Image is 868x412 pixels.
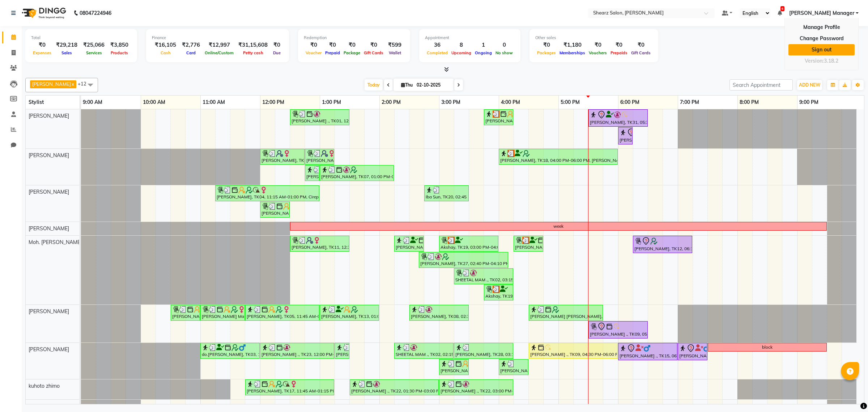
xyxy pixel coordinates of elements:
div: [PERSON_NAME] ., TK15, 07:00 PM-07:30 PM, Sr. [PERSON_NAME] crafting [678,344,707,359]
span: [PERSON_NAME] Manager [789,9,854,17]
span: Memberships [558,50,587,55]
div: ₹0 [342,41,362,49]
div: ₹31,15,608 [235,41,271,49]
div: [PERSON_NAME], TK04, 11:15 AM-01:00 PM, Cirepil Roll On Wax,Eyebrow threading,Forehead threading [216,186,319,200]
div: Redemption [304,35,404,41]
div: [PERSON_NAME] ., TK22, 01:30 PM-03:00 PM, Spa Pedicure [350,381,438,394]
div: SHEETAL MAM ., TK02, 02:15 PM-03:15 PM, Global color men - Majirel [395,344,453,358]
a: Change Password [788,33,855,44]
span: Admin [29,403,43,409]
span: +12 [78,81,92,87]
a: 5:00 PM [559,97,582,108]
div: [PERSON_NAME], TK11, 12:30 PM-01:30 PM, Loreal Hairwash & Blow dry - Below Shoulder [291,237,349,251]
div: ₹0 [629,41,652,49]
div: [PERSON_NAME] ., TK23, 12:00 PM-01:15 PM, Touch up -upto 2 inch -Inoa [261,344,333,358]
div: SHEETAL MAM ., TK02, 03:15 PM-04:15 PM, Haircut By Sr.Stylist - [DEMOGRAPHIC_DATA] [455,269,512,283]
div: ₹0 [304,41,323,49]
div: [PERSON_NAME], TK27, 02:40 PM-04:10 PM, Haircut By Sr.Stylist - [DEMOGRAPHIC_DATA][PERSON_NAME] [... [420,253,507,267]
div: [PERSON_NAME] ., TK09, 05:30 PM-06:30 PM, Haircut By Master Stylist - [DEMOGRAPHIC_DATA] [589,322,647,337]
span: ADD NEW [799,82,820,88]
span: Wallet [387,50,403,55]
div: ₹1,180 [558,41,587,49]
div: ₹0 [271,41,283,49]
a: 8:00 PM [738,97,761,108]
div: [PERSON_NAME] ., TK09, 04:30 PM-06:00 PM, Women Haircut with Mr.Saantosh [529,344,617,358]
a: 9:00 AM [81,97,104,108]
span: Package [342,50,362,55]
div: [PERSON_NAME], TK11, 12:45 PM-01:15 PM, Eyebrow threading,Upperlip threading,Kanpeki Clean up,For... [306,150,333,164]
img: logo [18,3,68,23]
span: Sales [60,50,74,55]
div: ₹25,066 [80,41,107,49]
span: Packages [535,50,558,55]
a: 10:00 AM [141,97,167,108]
span: Thu [399,82,414,88]
div: [PERSON_NAME], TK24, 03:45 PM-04:15 PM, Foot massage - 30 min [485,110,512,124]
div: Finance [152,35,283,41]
a: 11:00 AM [201,97,227,108]
div: [PERSON_NAME], TK05, 11:45 AM-01:00 PM, Haircut By Master Stylist- [DEMOGRAPHIC_DATA] [246,306,319,320]
span: [PERSON_NAME] [29,225,69,232]
a: 9:00 PM [797,97,820,108]
div: [PERSON_NAME] ., TK01, 12:30 PM-01:30 PM, Brazilian stripless international wax,Eyebrow threading [291,110,349,124]
div: 8 [450,41,473,49]
span: [PERSON_NAME] [29,189,69,195]
span: Gift Cards [629,50,652,55]
div: Appointment [425,35,515,41]
span: Expenses [31,50,53,55]
div: [PERSON_NAME], TK04, 12:00 PM-12:30 PM, Eyebrow threading,Forehead threading [261,203,289,216]
div: [PERSON_NAME], TK11, 12:00 PM-12:45 PM, Kanpeki Clean up [261,150,304,164]
a: 2:00 PM [380,97,403,108]
div: 0 [494,41,515,49]
div: ₹0 [31,41,53,49]
span: Stylist [29,99,44,105]
span: [PERSON_NAME] [32,81,71,87]
span: Card [184,50,197,55]
span: No show [494,50,515,55]
div: [PERSON_NAME] ., TK22, 03:00 PM-04:15 PM, Spa Manicure [440,381,512,394]
span: [PERSON_NAME] [29,113,69,119]
div: Version:3.18.2 [788,56,855,66]
a: 12:00 PM [260,97,286,108]
div: ₹0 [587,41,609,49]
span: [PERSON_NAME] [29,346,69,353]
div: ₹2,776 [179,41,203,49]
div: [PERSON_NAME], TK11, 12:45 PM-01:00 PM, Eyebrow threading [306,166,319,180]
div: Akshay, TK19, 03:00 PM-04:00 PM, Haircut By Sr.Stylist - [DEMOGRAPHIC_DATA] [440,237,498,251]
span: 6 [780,6,784,11]
a: Manage Profile [788,22,855,33]
div: [PERSON_NAME], TK28, 03:15 PM-04:15 PM, Men Haircut with Mr.Saantosh [455,344,512,358]
div: Akshay, TK19, 03:45 PM-04:15 PM, [PERSON_NAME] crafting [485,286,512,299]
button: ADD NEW [797,80,822,90]
div: ₹12,997 [203,41,235,49]
div: [PERSON_NAME], TK07, 01:00 PM-02:15 PM, Full leg international wax,Full hand international wax,Pe... [320,166,393,180]
div: ₹16,105 [152,41,179,49]
div: [PERSON_NAME], TK24, 04:15 PM-04:45 PM, Loreal Hair wash - Below Shoulder [514,237,542,251]
span: Vouchers [587,50,609,55]
span: Upcoming [450,50,473,55]
div: do.[PERSON_NAME], TK03, 11:00 AM-12:00 PM, Men Haircut with Mr.Saantosh [201,344,259,358]
span: Prepaid [323,50,342,55]
input: Search Appointment [729,79,793,91]
div: ₹0 [609,41,629,49]
div: ₹29,218 [53,41,80,49]
div: ₹0 [323,41,342,49]
div: [PERSON_NAME], TK05, 10:30 AM-11:00 AM, [PERSON_NAME] crafting [171,306,199,320]
div: [PERSON_NAME] Ma'am, TK05, 11:00 AM-11:45 AM, [PERSON_NAME] color - Inoa [201,306,244,320]
span: Products [109,50,130,55]
span: Due [271,50,282,55]
div: 36 [425,41,450,49]
span: Online/Custom [203,50,235,55]
div: [PERSON_NAME], TK31, 05:30 PM-06:30 PM, Cirepil Roll On Wax [589,110,647,126]
span: Gift Cards [362,50,385,55]
div: [PERSON_NAME], TK16, 02:15 PM-02:45 PM, Loreal Hair wash - Below Shoulder [395,237,423,251]
span: Voucher [304,50,323,55]
div: Iba Sun, TK20, 02:45 PM-03:30 PM, Eyebrow threading,Upperlip threading,Forehead threading [425,186,468,200]
div: Total [31,35,131,41]
div: ₹0 [535,41,558,49]
div: ₹3,850 [107,41,131,49]
a: Sign out [788,44,855,55]
div: [PERSON_NAME], TK08, 02:30 PM-03:30 PM, Haircut By Master Stylist- [DEMOGRAPHIC_DATA] [410,306,468,320]
span: [PERSON_NAME] [29,308,69,315]
span: Petty cash [241,50,265,55]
